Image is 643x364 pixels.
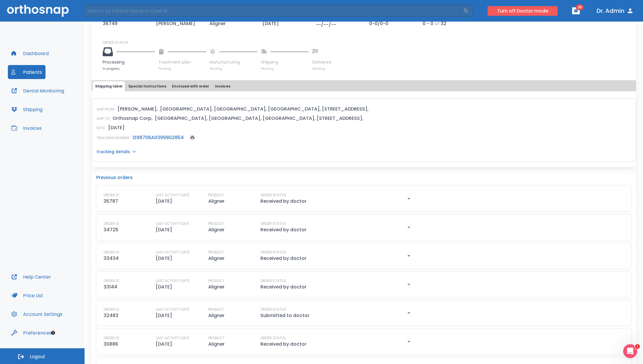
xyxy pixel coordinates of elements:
div: tabs [93,81,635,91]
p: 36749 [103,20,120,27]
p: [DATE] [156,226,172,233]
button: Dashboard [8,46,52,60]
p: tracking details [97,149,130,155]
button: Patients [8,65,45,79]
p: LAST ACTIVITY DATE [156,307,190,312]
p: Orthosnap Corp, [113,115,153,122]
button: Preferences [8,326,55,340]
p: 30886 [104,341,118,348]
p: ORDER ID [104,192,119,198]
img: Orthosnap [7,5,69,17]
p: Aligner [208,198,225,205]
p: ORDER STATUS [260,335,286,341]
p: ORDER ID [104,221,119,226]
p: ORDER STATUS [260,307,286,312]
p: Processing [103,59,155,65]
button: Special Instructions [126,81,169,91]
a: Dental Monitoring [8,84,68,98]
p: PRODUCT [208,278,225,283]
button: Account Settings [8,307,66,321]
p: [DATE] [156,283,172,290]
input: Search by Patient Name or Case # [83,5,463,17]
p: [DATE] [156,312,172,319]
p: ORDER ID [104,250,119,255]
span: 1 [635,344,640,349]
button: Enclosed with order [170,81,211,91]
p: PRODUCT [208,335,225,341]
p: SHIP TO: [97,116,110,121]
p: 35787 [104,198,118,205]
p: Previous orders [96,174,631,181]
button: print [188,134,197,142]
button: Dr. Admin [594,6,636,16]
p: --/--/-- [316,21,339,28]
span: Logout [30,353,45,360]
p: DATE: [97,125,106,131]
p: Pending [312,66,331,71]
p: 32 [441,20,446,27]
p: ORDER ID [104,307,119,312]
p: 34725 [104,226,118,233]
p: 0 - 0 [423,20,433,27]
p: LAST ACTIVITY DATE [156,335,190,341]
p: Pending [210,66,257,71]
p: Shipping [261,59,309,65]
p: [PERSON_NAME] [156,20,197,27]
button: Shipping [8,102,46,116]
button: Price List [8,288,47,302]
p: Pending [261,66,309,71]
p: LAST ACTIVITY DATE [156,192,190,198]
p: 33144 [104,283,117,290]
p: 32483 [104,312,118,319]
button: Invoices [213,81,233,91]
button: Help Center [8,270,55,284]
p: Aligner [208,312,225,319]
p: ORDER ID [104,278,119,283]
p: Received by doctor [260,283,306,290]
a: Invoices [8,121,45,135]
p: ORDER STATUS [103,40,632,45]
p: Delivered [312,59,331,65]
p: [PERSON_NAME], [118,106,158,113]
p: ORDER STATUS [260,250,286,255]
p: Aligner [209,20,228,27]
p: LAST ACTIVITY DATE [156,221,190,226]
p: of [434,20,439,27]
p: [DATE] [108,124,125,131]
p: LAST ACTIVITY DATE [156,250,190,255]
p: PRODUCT [208,192,225,198]
button: Turn off Doctor mode [488,6,558,16]
p: SHIP FROM: [97,107,115,112]
p: Received by doctor [260,226,306,233]
button: Shipping label [93,81,125,91]
p: Treatment plan [158,59,206,65]
p: ORDER STATUS [260,221,286,226]
p: LAST ACTIVITY DATE [156,278,190,283]
iframe: Intercom live chat [623,344,637,358]
p: TRACKING NUMBER: [97,135,130,141]
p: Received by doctor [260,198,306,205]
p: PRODUCT [208,250,225,255]
p: Aligner [208,226,225,233]
p: Manufacturing [210,59,257,65]
p: [DATE] [156,341,172,348]
p: PRODUCT [208,307,225,312]
p: Aligner [208,283,225,290]
p: Submitted to doctor [260,312,309,319]
p: [DATE] [156,198,172,205]
span: 35 [576,4,584,10]
a: 1Z88706A0399902854 [132,134,184,141]
p: Aligner [208,341,225,348]
p: PRODUCT [208,221,225,226]
p: Received by doctor [260,341,306,348]
p: [GEOGRAPHIC_DATA], [GEOGRAPHIC_DATA], [GEOGRAPHIC_DATA], [STREET_ADDRESS], [160,106,369,113]
p: ORDER STATUS [260,192,286,198]
p: Aligner [208,255,225,262]
p: 33434 [104,255,119,262]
